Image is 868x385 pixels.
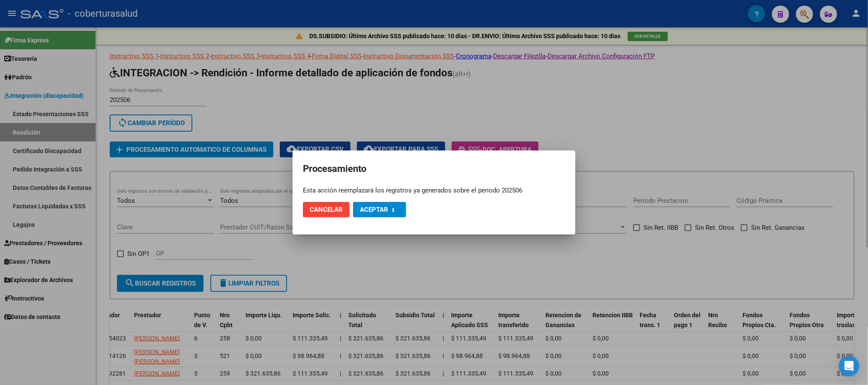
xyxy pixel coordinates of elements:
[310,206,343,214] span: Cancelar
[360,206,388,214] span: Aceptar
[839,356,859,376] div: Open Intercom Messenger
[353,202,406,217] button: Aceptar
[303,161,565,177] h2: Procesamiento
[303,186,565,196] div: Esta acción reemplazará los registros ya generados sobre el periodo 202506
[303,202,350,217] button: Cancelar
